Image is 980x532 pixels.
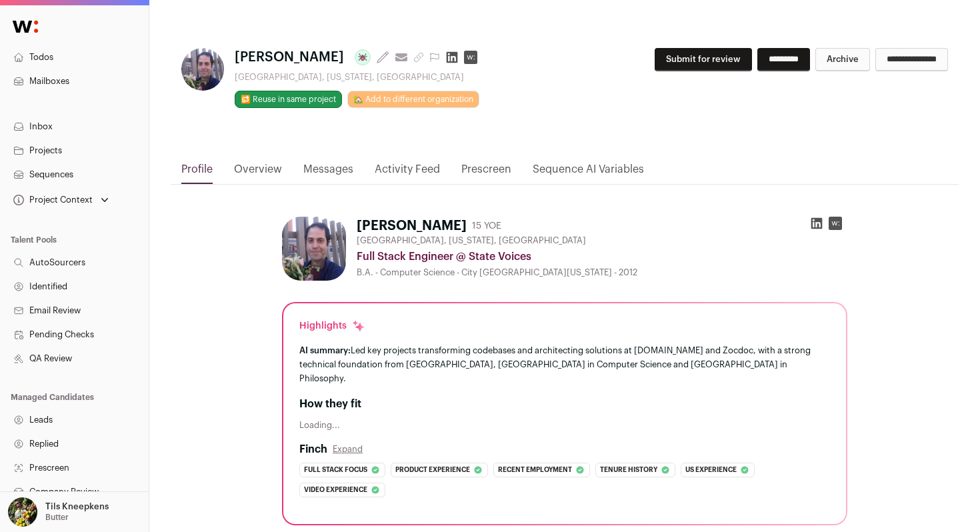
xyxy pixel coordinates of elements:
a: Activity Feed [375,161,440,184]
p: Tils Kneepkens [45,501,109,512]
div: Highlights [299,319,365,333]
div: Loading... [299,420,830,431]
button: Expand [333,444,363,455]
span: Recent employment [498,463,572,477]
div: Led key projects transforming codebases and architecting solutions at [DOMAIN_NAME] and Zocdoc, w... [299,343,830,385]
span: Product experience [395,463,470,477]
p: Butter [45,512,69,523]
button: Archive [815,48,870,71]
a: 🏡 Add to different organization [347,91,479,108]
div: B.A. - Computer Science - City [GEOGRAPHIC_DATA][US_STATE] - 2012 [357,267,847,278]
span: Us experience [685,463,737,477]
span: Full stack focus [304,463,367,477]
img: 779d84425cd96eeed8624ad39a6015aa3949b166cf0c445e74e70aeecb085867.jpg [282,217,346,281]
div: Project Context [11,195,93,205]
div: Full Stack Engineer @ State Voices [357,249,847,265]
div: 15 YOE [472,219,501,233]
span: [GEOGRAPHIC_DATA], [US_STATE], [GEOGRAPHIC_DATA] [357,235,586,246]
a: Overview [234,161,282,184]
a: Sequence AI Variables [533,161,644,184]
span: Video experience [304,483,367,497]
span: [PERSON_NAME] [235,48,344,67]
span: AI summary: [299,346,351,355]
a: Prescreen [461,161,511,184]
h1: [PERSON_NAME] [357,217,467,235]
a: Profile [181,161,213,184]
button: Submit for review [655,48,752,71]
img: Wellfound [5,13,45,40]
button: 🔂 Reuse in same project [235,91,342,108]
img: 779d84425cd96eeed8624ad39a6015aa3949b166cf0c445e74e70aeecb085867.jpg [181,48,224,91]
img: 6689865-medium_jpg [8,497,37,527]
div: [GEOGRAPHIC_DATA], [US_STATE], [GEOGRAPHIC_DATA] [235,72,483,83]
a: Messages [303,161,353,184]
h2: How they fit [299,396,830,412]
h2: Finch [299,441,327,457]
button: Open dropdown [11,191,111,209]
button: Open dropdown [5,497,111,527]
span: Tenure history [600,463,657,477]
